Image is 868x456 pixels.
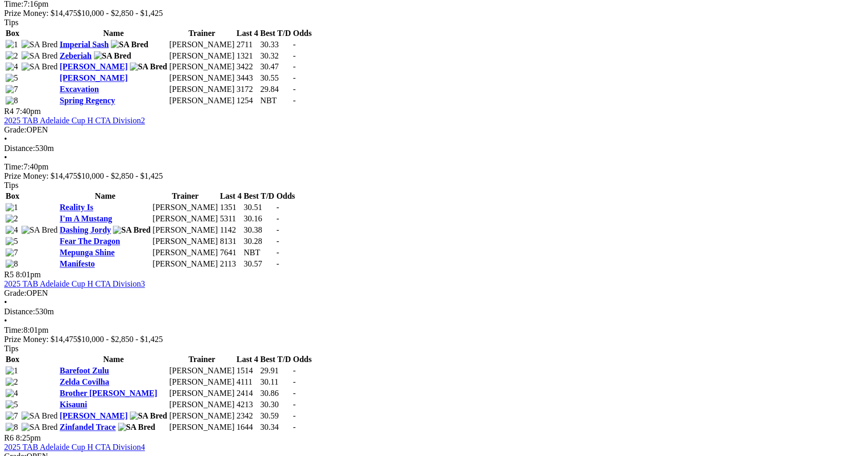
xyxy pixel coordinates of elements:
img: 4 [6,389,18,398]
span: Box [6,29,20,37]
span: - [277,249,279,257]
td: 30.30 [260,400,292,410]
a: Mepunga Shine [60,249,114,257]
span: - [277,203,279,212]
td: 2342 [236,411,259,422]
a: Barefoot Zulu [60,367,109,375]
a: Kisauni [60,401,87,409]
td: [PERSON_NAME] [169,73,235,84]
span: • [4,135,7,144]
img: SA Bred [22,51,58,61]
td: [PERSON_NAME] [169,51,235,61]
span: - [293,378,296,387]
span: Grade: [4,126,27,135]
td: 1351 [220,203,242,213]
td: [PERSON_NAME] [169,411,235,422]
td: 30.34 [260,423,292,433]
a: [PERSON_NAME] [60,74,127,83]
td: 1514 [236,366,259,376]
img: 7 [6,85,18,94]
span: $10,000 - $2,850 - $1,425 [78,335,163,344]
td: 29.84 [260,85,292,95]
img: 4 [6,226,18,235]
td: [PERSON_NAME] [152,259,218,270]
td: [PERSON_NAME] [169,40,235,50]
img: SA Bred [22,412,58,421]
img: 1 [6,367,18,376]
td: 30.28 [243,237,275,247]
td: 3443 [236,73,259,84]
td: [PERSON_NAME] [152,225,218,236]
td: 1321 [236,51,259,61]
td: 30.32 [260,51,292,61]
span: Grade: [4,289,27,298]
img: SA Bred [111,40,148,49]
span: - [293,40,296,49]
span: Tips [4,181,18,190]
a: Reality Is [60,203,93,212]
span: Distance: [4,308,35,316]
a: [PERSON_NAME] [60,412,127,421]
img: 7 [6,249,18,258]
img: 5 [6,74,18,83]
img: SA Bred [22,40,58,49]
span: • [4,154,7,162]
td: 4111 [236,377,259,388]
span: • [4,298,7,307]
td: 30.57 [243,259,275,270]
span: R5 [4,271,14,279]
a: Zelda Covilha [60,378,109,387]
a: 2025 TAB Adelaide Cup H CTA Division4 [4,443,145,452]
span: - [277,260,279,269]
img: 2 [6,378,18,387]
th: Trainer [169,28,235,39]
td: [PERSON_NAME] [152,237,218,247]
th: Last 4 [236,28,259,39]
th: Name [59,355,168,365]
td: [PERSON_NAME] [169,96,235,106]
a: Dashing Jordy [60,226,111,235]
a: I'm A Mustang [60,215,112,223]
a: Zinfandel Trace [60,423,115,432]
span: $10,000 - $2,850 - $1,425 [78,172,163,181]
img: 8 [6,97,18,106]
td: [PERSON_NAME] [169,400,235,410]
td: [PERSON_NAME] [169,423,235,433]
span: - [293,389,296,398]
img: SA Bred [22,226,58,235]
span: R6 [4,434,14,443]
td: 7641 [220,248,242,258]
td: [PERSON_NAME] [169,85,235,95]
div: 530m [4,308,864,317]
img: SA Bred [22,423,58,432]
img: SA Bred [113,226,150,235]
img: 1 [6,40,18,49]
th: Name [59,192,151,202]
span: - [293,97,296,105]
td: [PERSON_NAME] [169,389,235,399]
img: 8 [6,260,18,269]
img: SA Bred [22,63,58,72]
td: 30.33 [260,40,292,50]
th: Name [59,28,168,39]
span: - [293,423,296,432]
a: Manifesto [60,260,94,269]
span: R4 [4,107,14,116]
img: 4 [6,63,18,72]
th: Best T/D [260,28,292,39]
a: Brother [PERSON_NAME] [60,389,157,398]
div: 7:40pm [4,163,864,172]
td: 4213 [236,400,259,410]
td: 3422 [236,62,259,72]
th: Odds [276,192,296,202]
span: - [277,237,279,246]
a: Spring Regency [60,97,115,105]
th: Last 4 [220,192,242,202]
th: Odds [293,28,312,39]
span: Box [6,355,20,364]
th: Best T/D [243,192,275,202]
td: 30.51 [243,203,275,213]
a: Imperial Sash [60,40,109,49]
td: 2113 [220,259,242,270]
span: Box [6,192,20,201]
